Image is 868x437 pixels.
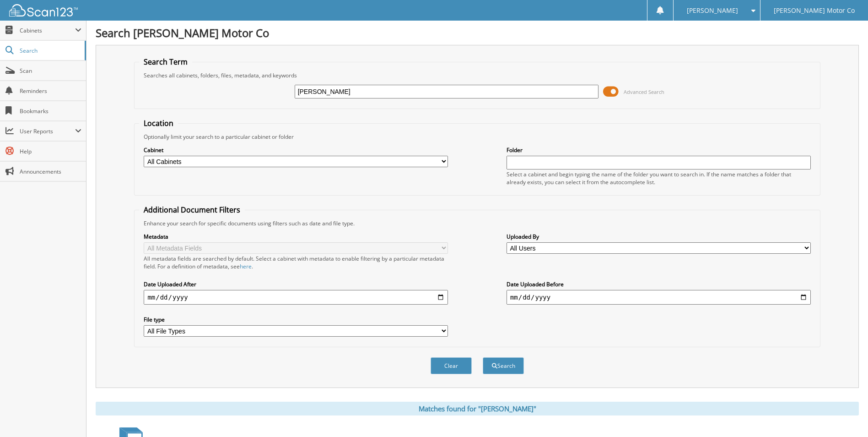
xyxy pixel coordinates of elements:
[139,219,815,227] div: Enhance your search for specific documents using filters such as date and file type.
[144,316,448,323] label: File type
[144,280,448,288] label: Date Uploaded After
[20,27,75,34] span: Cabinets
[240,262,252,270] a: here
[20,168,81,175] span: Announcements
[507,170,811,186] div: Select a cabinet and begin typing the name of the folder you want to search in. If the name match...
[774,8,855,13] span: [PERSON_NAME] Motor Co
[507,290,811,305] input: end
[507,146,811,154] label: Folder
[507,280,811,288] label: Date Uploaded Before
[687,8,738,13] span: [PERSON_NAME]
[96,402,859,415] div: Matches found for "[PERSON_NAME]"
[507,233,811,240] label: Uploaded By
[139,118,178,128] legend: Location
[483,357,524,374] button: Search
[20,47,80,55] span: Search
[431,357,472,374] button: Clear
[139,205,245,215] legend: Additional Document Filters
[144,146,448,154] label: Cabinet
[144,290,448,305] input: start
[139,57,192,67] legend: Search Term
[144,255,448,270] div: All metadata fields are searched by default. Select a cabinet with metadata to enable filtering b...
[20,67,81,75] span: Scan
[20,107,81,115] span: Bookmarks
[20,127,75,135] span: User Reports
[144,233,448,240] label: Metadata
[96,25,859,40] h1: Search [PERSON_NAME] Motor Co
[20,147,81,155] span: Help
[20,87,81,95] span: Reminders
[139,133,815,141] div: Optionally limit your search to a particular cabinet or folder
[139,71,815,79] div: Searches all cabinets, folders, files, metadata, and keywords
[624,88,664,95] span: Advanced Search
[9,4,78,16] img: scan123-logo-white.svg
